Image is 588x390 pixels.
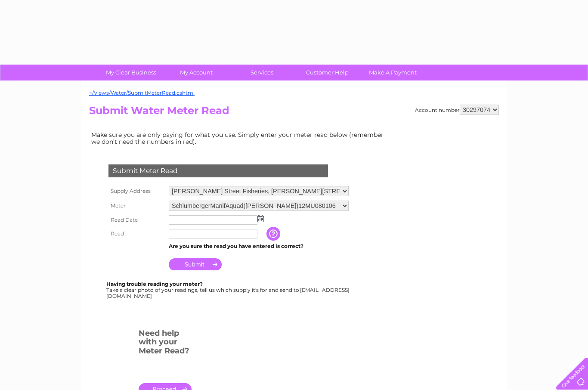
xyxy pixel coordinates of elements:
[257,215,264,222] img: ...
[106,281,203,287] b: Having trouble reading your meter?
[415,105,499,115] div: Account number
[161,65,232,80] a: My Account
[139,327,192,360] h3: Need help with your Meter Read?
[106,198,167,213] th: Meter
[106,281,351,299] div: Take a clear photo of your readings, tell us which supply it's for and send to [EMAIL_ADDRESS][DO...
[292,65,363,80] a: Customer Help
[106,227,167,241] th: Read
[169,258,222,270] input: Submit
[89,90,195,96] a: ~/Views/Water/SubmitMeterRead.cshtml
[89,105,499,121] h2: Submit Water Meter Read
[106,184,167,198] th: Supply Address
[167,241,351,252] td: Are you sure the read you have entered is correct?
[96,65,167,80] a: My Clear Business
[266,227,282,241] input: Information
[357,65,428,80] a: Make A Payment
[89,129,390,147] td: Make sure you are only paying for what you use. Simply enter your meter read below (remember we d...
[106,213,167,227] th: Read Date
[226,65,297,80] a: Services
[108,164,328,177] div: Submit Meter Read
